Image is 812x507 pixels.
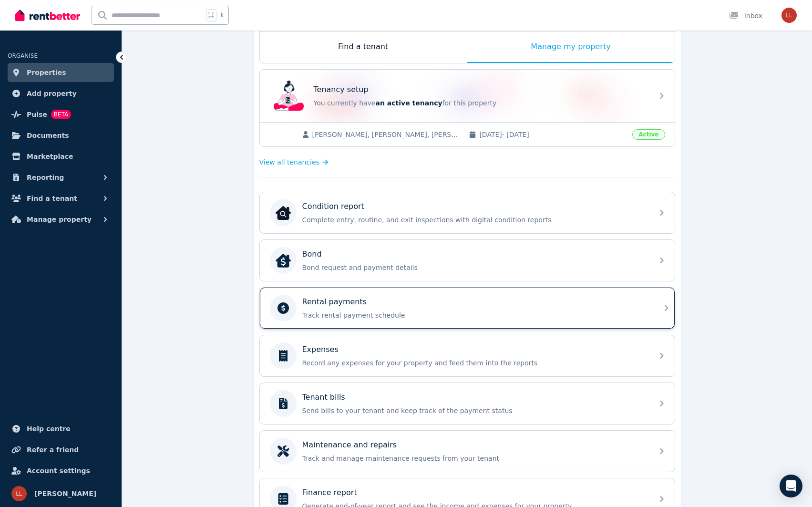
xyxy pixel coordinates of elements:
span: Marketplace [27,151,73,162]
img: LARISA LARINA [11,486,27,501]
a: View all tenancies [259,157,329,167]
p: You currently have for this property [314,98,648,108]
a: Marketplace [8,147,114,166]
img: RentBetter [15,8,80,22]
p: Bond [302,248,322,260]
p: Tenant bills [302,392,345,403]
a: Maintenance and repairsTrack and manage maintenance requests from your tenant [260,431,675,472]
p: Track rental payment schedule [302,310,648,320]
button: Manage property [8,210,114,229]
span: BETA [51,110,71,119]
span: [PERSON_NAME], [PERSON_NAME], [PERSON_NAME], [PERSON_NAME] [312,130,460,139]
span: [DATE] - [DATE] [479,130,627,139]
div: Inbox [729,11,762,21]
a: ExpensesRecord any expenses for your property and feed them into the reports [260,335,675,376]
span: Active [632,129,665,140]
div: Manage my property [467,31,675,63]
img: Bond [276,253,291,268]
p: Record any expenses for your property and feed them into the reports [302,358,648,368]
a: Properties [8,63,114,82]
button: Reporting [8,168,114,187]
a: Help centre [8,419,114,438]
div: Find a tenant [260,31,467,63]
span: k [220,11,224,19]
a: Add property [8,84,114,103]
span: [PERSON_NAME] [34,488,96,499]
span: Reporting [27,172,64,183]
span: Find a tenant [27,193,77,204]
p: Tenancy setup [314,84,369,95]
p: Finance report [302,487,357,498]
span: Refer a friend [27,444,79,455]
span: View all tenancies [259,157,319,167]
p: Rental payments [302,296,367,308]
p: Send bills to your tenant and keep track of the payment status [302,406,648,415]
a: Refer a friend [8,440,114,459]
p: Bond request and payment details [302,263,648,272]
p: Complete entry, routine, and exit inspections with digital condition reports [302,215,648,225]
span: Manage property [27,214,92,225]
button: Find a tenant [8,189,114,208]
span: Properties [27,67,66,78]
img: Condition report [276,205,291,220]
img: LARISA LARINA [781,8,797,23]
a: Tenant billsSend bills to your tenant and keep track of the payment status [260,383,675,424]
span: Help centre [27,423,71,435]
span: ORGANISE [8,52,38,59]
span: Account settings [27,465,90,476]
span: an active tenancy [376,99,442,107]
a: PulseBETA [8,105,114,124]
img: Tenancy setup [274,81,304,111]
a: BondBondBond request and payment details [260,240,675,281]
p: Maintenance and repairs [302,439,397,451]
a: Condition reportCondition reportComplete entry, routine, and exit inspections with digital condit... [260,192,675,233]
p: Condition report [302,201,364,212]
div: Open Intercom Messenger [780,475,802,497]
a: Rental paymentsTrack rental payment schedule [260,288,675,329]
span: Pulse [27,109,47,120]
p: Track and manage maintenance requests from your tenant [302,454,648,463]
a: Tenancy setupTenancy setupYou currently havean active tenancyfor this property [260,70,675,122]
a: Documents [8,126,114,145]
p: Expenses [302,344,339,355]
span: Documents [27,130,69,141]
a: Account settings [8,461,114,480]
span: Add property [27,88,77,99]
